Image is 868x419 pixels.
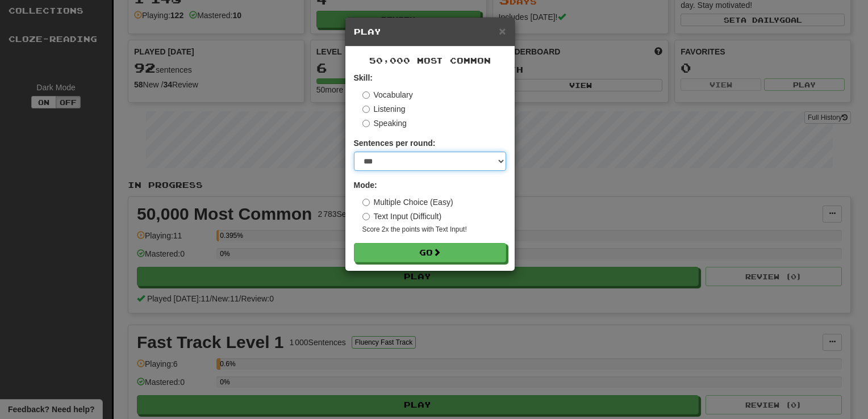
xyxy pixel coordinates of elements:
[362,211,442,222] label: Text Input (Difficult)
[362,89,413,100] label: Vocabulary
[362,196,453,208] label: Multiple Choice (Easy)
[362,103,406,115] label: Listening
[354,26,506,37] h5: Play
[354,73,373,82] strong: Skill:
[362,199,370,206] input: Multiple Choice (Easy)
[499,25,506,37] button: Close
[362,213,370,220] input: Text Input (Difficult)
[362,106,370,113] input: Listening
[354,137,436,149] label: Sentences per round:
[362,120,370,127] input: Speaking
[499,24,506,37] span: ×
[354,181,377,190] strong: Mode:
[354,243,506,262] button: Go
[362,225,506,234] small: Score 2x the points with Text Input !
[362,118,407,129] label: Speaking
[369,56,491,65] span: 50,000 Most Common
[362,91,370,99] input: Vocabulary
